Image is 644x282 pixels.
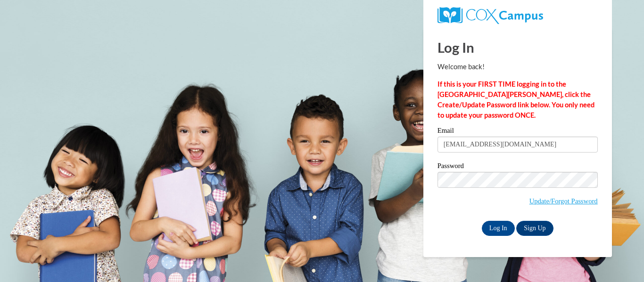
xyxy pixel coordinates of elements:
[438,80,594,119] strong: If this is your FIRST TIME logging in to the [GEOGRAPHIC_DATA][PERSON_NAME], click the Create/Upd...
[438,162,598,172] label: Password
[438,62,598,72] p: Welcome back!
[529,197,598,205] a: Update/Forgot Password
[516,221,553,236] a: Sign Up
[482,221,515,236] input: Log In
[438,38,598,57] h1: Log In
[438,7,598,24] a: COX Campus
[438,127,598,137] label: Email
[438,7,543,24] img: COX Campus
